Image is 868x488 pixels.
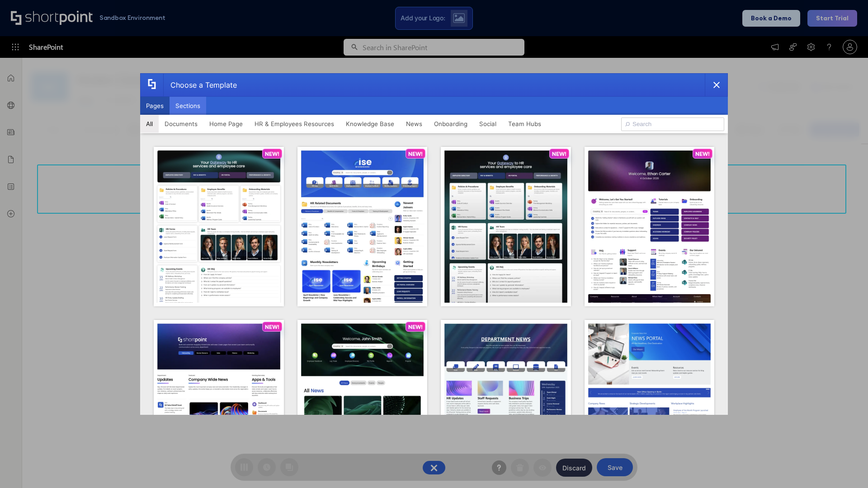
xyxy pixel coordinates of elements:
p: NEW! [408,324,423,330]
p: NEW! [552,150,566,157]
button: Knowledge Base [340,115,400,133]
button: News [400,115,428,133]
p: NEW! [408,150,423,157]
button: Onboarding [428,115,473,133]
input: Search [621,117,724,131]
p: NEW! [265,150,279,157]
button: All [140,115,159,133]
iframe: Chat Widget [705,383,868,488]
button: Pages [140,97,170,115]
button: HR & Employees Resources [249,115,340,133]
p: NEW! [695,150,710,157]
button: Social [473,115,502,133]
p: NEW! [265,324,279,330]
button: Documents [159,115,203,133]
div: template selector [140,73,728,415]
div: Choose a Template [163,74,237,96]
button: Sections [170,97,206,115]
button: Team Hubs [502,115,547,133]
button: Home Page [203,115,249,133]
